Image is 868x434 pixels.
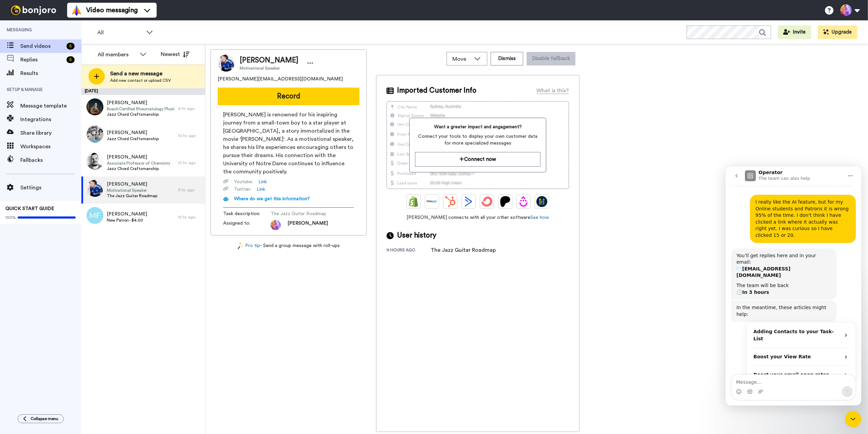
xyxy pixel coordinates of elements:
img: mf.png [86,207,103,224]
button: Send a message… [116,220,127,230]
span: Youtube : [234,178,253,185]
span: Video messaging [86,5,138,15]
span: Integrations [20,115,81,124]
button: Record [218,88,359,105]
span: All [97,29,143,37]
textarea: Message… [6,208,130,220]
a: See how [530,215,549,220]
img: vm-color.svg [71,5,82,16]
div: [DATE] [81,88,205,95]
span: Imported Customer Info [397,86,476,96]
span: Send a new message [110,70,171,78]
a: Link [257,186,265,193]
span: Share library [20,129,81,137]
strong: Adding Contacts to your Task-List [28,162,108,175]
span: Twitter : [234,186,251,193]
img: acc87966-c00a-4c16-91bf-8a87a060c3a8.jpg [86,126,103,143]
div: Boost your email open rates [21,199,130,217]
span: Collapse menu [31,416,58,421]
img: Drip [518,196,529,207]
img: b476bb0e-7265-4db7-8024-5e6a5214090c.jpg [86,180,103,197]
a: Link [258,178,267,185]
span: Replies [20,56,64,64]
a: Pro tip [238,242,260,249]
img: Hubspot [445,196,456,207]
span: [PERSON_NAME][EMAIL_ADDRESS][DOMAIN_NAME] [218,76,343,82]
span: Want a greater impact and engagement? [415,124,540,130]
span: User history [397,230,436,241]
span: Associate Professor of Chemistry [107,161,170,166]
span: The Jazz Guitar Roadmap [107,193,157,199]
span: Jazz Chord Craftsmanship [107,136,159,141]
span: Motivational Speaker [240,65,298,71]
div: Boost your View Rate [21,181,130,199]
iframe: Intercom live chat [845,411,861,427]
div: What is this? [536,87,569,95]
div: 5 [66,56,75,63]
div: 10 hr. ago [178,160,202,166]
span: Connect your tools to display your own customer data for more specialized messages [415,133,540,147]
img: bbcc64c6-c0ef-41d2-ac83-5cdfef173c8f.jpg [86,153,103,170]
span: QUICK START GUIDE [5,206,54,211]
span: Move [452,55,471,63]
span: Motivational Speaker [107,188,157,193]
span: Message template [20,102,81,110]
span: [PERSON_NAME] [240,55,298,65]
strong: Boost your View Rate [28,187,85,193]
button: Dismiss [491,52,523,65]
span: Assigned to: [223,220,271,230]
span: 100% [5,215,16,220]
div: 10 hr. ago [178,133,202,138]
div: Adding Contacts to your Task-List [21,156,130,181]
span: Settings [20,184,81,192]
img: ConvertKit [481,196,492,207]
img: magic-wand.svg [238,242,244,249]
img: photo.jpg [271,220,281,230]
div: 12 hr. ago [178,214,202,220]
button: Emoji picker [11,222,16,228]
button: Connect now [415,152,540,167]
img: Image of Rudy Deom [218,55,235,72]
div: Operator says… [5,156,130,242]
iframe: To enrich screen reader interactions, please activate Accessibility in Grammarly extension settings [726,167,861,405]
button: Newest [156,48,195,61]
span: [PERSON_NAME] is renowned for his inspiring journey from a small-town boy to a star player at [GE... [223,111,354,176]
div: The Jazz Guitar Roadmap [431,246,496,254]
span: [PERSON_NAME] [107,154,170,161]
span: Results [20,69,81,77]
span: Task description : [223,210,271,217]
div: 11 hr. ago [178,187,202,193]
img: a26e72f6-68d8-4e2c-b45e-7915ba3ceade.jpg [86,98,103,115]
span: Add new contact or upload CSV [110,78,171,83]
span: [PERSON_NAME] [288,220,328,230]
button: Upgrade [818,25,857,39]
img: ActiveCampaign [463,196,474,207]
img: Patreon [500,196,511,207]
span: [PERSON_NAME] [107,181,157,188]
span: The Jazz Guitar Roadmap [271,210,335,217]
img: Shopify [408,196,419,207]
span: Fallbacks [20,156,81,164]
span: [PERSON_NAME] [107,129,159,136]
span: Where do we get this information? [234,196,310,201]
button: Gif picker [21,222,27,228]
div: 11 hours ago [387,247,431,254]
span: [PERSON_NAME] connects with all your other software [387,214,569,221]
button: Invite [778,25,811,39]
div: - Send a group message with roll-ups [211,242,367,249]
